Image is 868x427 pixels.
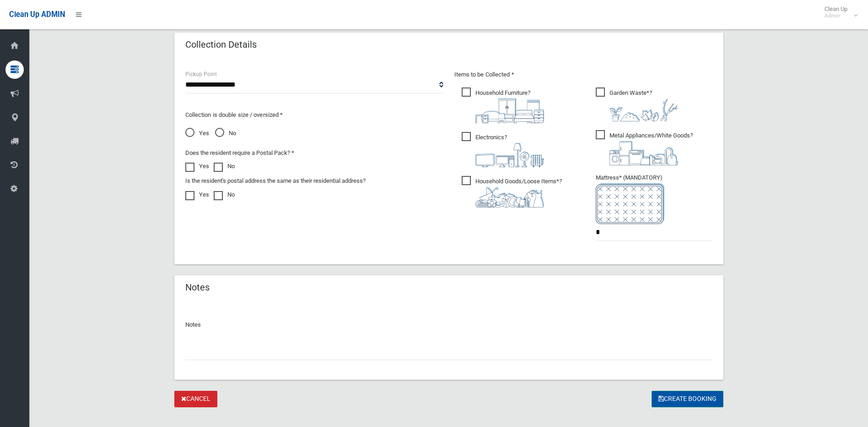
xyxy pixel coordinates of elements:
[174,391,217,408] a: Cancel
[609,141,678,165] img: 36c1b0289cb1767239cdd3de9e694f19.png
[185,109,443,120] p: Collection is double size / oversized *
[475,134,544,167] i: ?
[475,99,544,123] img: aa9efdbe659d29b613fca23ba79d85cb.png
[825,12,847,19] small: Admin
[185,128,209,139] span: Yes
[596,183,664,224] img: e7408bece873d2c1783593a074e5cb2f.png
[462,176,562,208] span: Household Goods/Loose Items*
[462,88,544,123] span: Household Furniture
[214,161,235,172] label: No
[475,187,544,208] img: b13cc3517677393f34c0a387616ef184.png
[215,128,236,139] span: No
[185,189,209,200] label: Yes
[609,132,693,165] i: ?
[185,161,209,172] label: Yes
[609,99,678,121] img: 4fd8a5c772b2c999c83690221e5242e0.png
[185,175,366,186] label: Is the resident's postal address the same as their residential address?
[475,178,562,208] i: ?
[9,10,65,19] span: Clean Up ADMIN
[174,36,268,54] header: Collection Details
[475,89,544,123] i: ?
[174,279,221,296] header: Notes
[596,88,678,121] span: Garden Waste*
[454,69,712,80] p: Items to be Collected *
[214,189,235,200] label: No
[596,130,693,165] span: Metal Appliances/White Goods
[820,5,857,19] span: Clean Up
[596,174,712,224] span: Mattress* (MANDATORY)
[652,391,723,408] button: Create Booking
[609,89,678,121] i: ?
[185,319,712,330] p: Notes
[462,132,544,167] span: Electronics
[475,143,544,167] img: 394712a680b73dbc3d2a6a3a7ffe5a07.png
[185,148,294,159] label: Does the resident require a Postal Pack? *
